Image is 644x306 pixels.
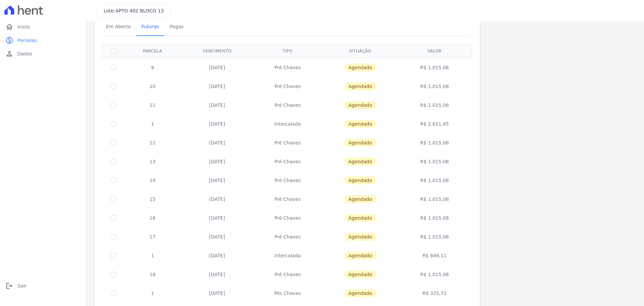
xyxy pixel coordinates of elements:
[253,58,322,77] td: Pré Chaves
[181,190,253,209] td: [DATE]
[124,265,181,284] td: 18
[136,18,164,36] a: Futuras
[399,44,471,58] th: Valor
[399,77,471,96] td: R$ 1.015,08
[5,282,13,290] i: logout
[124,44,181,58] th: Parcela
[253,171,322,190] td: Pré Chaves
[253,77,322,96] td: Pré Chaves
[124,96,181,115] td: 11
[344,82,376,90] span: Agendado
[124,115,181,133] td: 1
[124,246,181,265] td: 1
[399,190,471,209] td: R$ 1.015,08
[399,96,471,115] td: R$ 1.015,08
[344,176,376,184] span: Agendado
[124,284,181,303] td: 1
[17,24,30,30] span: Início
[181,152,253,171] td: [DATE]
[124,227,181,246] td: 17
[344,252,376,260] span: Agendado
[253,209,322,227] td: Pré Chaves
[181,171,253,190] td: [DATE]
[253,152,322,171] td: Pré Chaves
[344,158,376,166] span: Agendado
[164,18,189,36] a: Pagas
[3,279,83,293] a: logoutSair
[181,133,253,152] td: [DATE]
[344,63,376,72] span: Agendado
[253,265,322,284] td: Pré Chaves
[102,20,135,33] span: Em Aberto
[181,227,253,246] td: [DATE]
[138,20,163,33] span: Futuras
[3,20,83,34] a: homeInício
[399,58,471,77] td: R$ 1.015,08
[3,34,83,47] a: paidParcelas
[344,289,376,297] span: Agendado
[399,265,471,284] td: R$ 1.015,08
[344,233,376,241] span: Agendado
[344,214,376,222] span: Agendado
[124,77,181,96] td: 10
[399,209,471,227] td: R$ 1.015,08
[101,18,136,36] a: Em Aberto
[253,96,322,115] td: Pré Chaves
[5,23,13,31] i: home
[17,282,26,289] span: Sair
[399,171,471,190] td: R$ 1.015,08
[104,7,164,14] h3: Lote:
[399,246,471,265] td: R$ 846,11
[181,77,253,96] td: [DATE]
[253,44,322,58] th: Tipo
[344,270,376,278] span: Agendado
[181,246,253,265] td: [DATE]
[124,58,181,77] td: 9
[17,37,37,44] span: Parcelas
[181,96,253,115] td: [DATE]
[253,133,322,152] td: Pré Chaves
[253,115,322,133] td: Intercalada
[5,50,13,58] i: person
[166,20,187,33] span: Pagas
[124,133,181,152] td: 12
[322,44,399,58] th: Situação
[124,190,181,209] td: 15
[344,101,376,109] span: Agendado
[253,227,322,246] td: Pré Chaves
[399,115,471,133] td: R$ 2.651,45
[344,139,376,147] span: Agendado
[181,265,253,284] td: [DATE]
[5,36,13,44] i: paid
[399,152,471,171] td: R$ 1.015,08
[181,58,253,77] td: [DATE]
[253,284,322,303] td: Pós Chaves
[181,44,253,58] th: Vencimento
[3,47,83,60] a: personDados
[344,195,376,203] span: Agendado
[124,209,181,227] td: 16
[344,120,376,128] span: Agendado
[17,50,32,57] span: Dados
[399,227,471,246] td: R$ 1.015,08
[253,246,322,265] td: Intercalada
[124,171,181,190] td: 14
[181,209,253,227] td: [DATE]
[115,8,164,13] span: APTO 402 BLOCO 13
[253,190,322,209] td: Pré Chaves
[181,284,253,303] td: [DATE]
[181,115,253,133] td: [DATE]
[399,284,471,303] td: R$ 325,72
[124,152,181,171] td: 13
[399,133,471,152] td: R$ 1.015,08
